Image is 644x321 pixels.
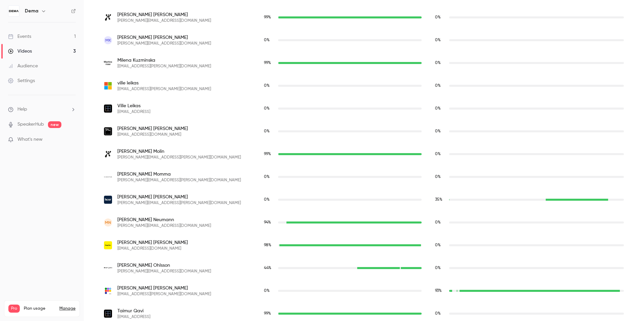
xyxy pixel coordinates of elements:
span: 99 % [264,152,271,156]
span: Replay watch time [435,265,446,271]
span: [PERSON_NAME] [PERSON_NAME] [117,34,211,41]
a: Manage [59,306,75,311]
span: [PERSON_NAME] [PERSON_NAME] [117,125,188,132]
span: Live watch time [264,128,275,134]
span: [PERSON_NAME][EMAIL_ADDRESS][DOMAIN_NAME] [117,223,211,229]
img: helenoftroy.com [104,127,112,135]
div: Videos [8,48,32,55]
div: chris.nawrocki@heur.co.uk [97,188,631,211]
span: Replay watch time [435,197,446,203]
span: 0 % [435,38,441,42]
span: Replay watch time [435,60,446,66]
div: marie@pion333rs.com [97,211,631,234]
span: [PERSON_NAME] Molin [117,148,241,155]
span: Live watch time [264,174,275,180]
span: Replay watch time [435,14,446,20]
img: thepangaia.com [104,287,112,295]
span: 0 % [264,84,270,88]
img: dema.ai [104,310,112,318]
span: [PERSON_NAME] Momma [117,171,241,178]
span: Replay watch time [435,311,446,317]
span: [EMAIL_ADDRESS][DOMAIN_NAME] [117,132,188,137]
div: Events [8,33,31,40]
img: dema.ai [104,105,112,113]
span: Live watch time [264,311,275,317]
span: 99 % [264,61,271,65]
span: 35 % [435,198,442,202]
span: [PERSON_NAME][EMAIL_ADDRESS][DOMAIN_NAME] [117,18,211,23]
span: 99 % [264,312,271,316]
span: What's new [17,136,43,143]
span: Plan usage [24,306,55,311]
span: Live watch time [264,219,275,226]
div: daniel@morjas.com [97,257,631,279]
a: SpeakerHub [17,121,44,128]
img: martine-rose.com [104,61,112,65]
span: Live watch time [264,197,275,203]
li: help-dropdown-opener [8,106,76,113]
span: [EMAIL_ADDRESS][PERSON_NAME][DOMAIN_NAME] [117,86,211,92]
div: Audience [8,63,38,69]
span: 93 % [435,289,442,293]
span: [EMAIL_ADDRESS] [117,109,150,115]
span: Replay watch time [435,219,446,226]
div: mmcgovern@helenoftroy.com [97,120,631,143]
span: Live watch time [264,288,275,294]
img: houdinisportswear.com [104,13,112,21]
div: melinda.carlsson@gmail.com [97,29,631,52]
span: Replay watch time [435,288,446,294]
div: ville@dema.ai [97,97,631,120]
span: [PERSON_NAME] Neumann [117,216,211,223]
span: Live watch time [264,106,275,112]
img: outlook.com [104,82,112,90]
span: 0 % [435,243,441,247]
span: 0 % [435,220,441,224]
span: Replay watch time [435,151,446,157]
span: [PERSON_NAME][EMAIL_ADDRESS][PERSON_NAME][DOMAIN_NAME] [117,200,241,206]
span: [PERSON_NAME] [PERSON_NAME] [117,285,211,292]
span: 0 % [264,289,270,293]
img: ekster.com [104,176,112,178]
span: Live watch time [264,265,275,271]
span: Replay watch time [435,106,446,112]
div: ville.m.leikas@outlook.com [97,74,631,97]
span: 0 % [435,107,441,111]
span: [PERSON_NAME] Ohlsson [117,262,211,269]
img: houdinisportswear.com [104,150,112,158]
div: milena@martine-rose.com [97,52,631,74]
span: Replay watch time [435,128,446,134]
span: Pro [8,305,20,313]
span: [PERSON_NAME] [PERSON_NAME] [117,239,188,246]
div: olivier@ekster.com [97,166,631,188]
span: 99 % [264,15,271,19]
iframe: Noticeable Trigger [68,137,76,143]
span: 0 % [435,61,441,65]
span: 44 % [264,266,271,270]
span: Ville Leikas [117,103,150,109]
span: [EMAIL_ADDRESS][PERSON_NAME][DOMAIN_NAME] [117,292,211,297]
span: Live watch time [264,14,275,20]
span: 0 % [435,152,441,156]
span: 94 % [264,220,271,224]
span: [EMAIL_ADDRESS] [117,314,150,320]
span: MN [105,219,111,226]
span: Live watch time [264,37,275,43]
img: snap.com [104,241,112,249]
span: Replay watch time [435,83,446,89]
span: 0 % [264,129,270,133]
span: MK [105,37,111,43]
span: [PERSON_NAME][EMAIL_ADDRESS][DOMAIN_NAME] [117,41,211,46]
div: angelica.molin@houdinisportswear.com [97,143,631,166]
span: Replay watch time [435,174,446,180]
span: [PERSON_NAME][EMAIL_ADDRESS][PERSON_NAME][DOMAIN_NAME] [117,155,241,160]
div: melinda.karlsson@houdinisportswear.com [97,6,631,29]
h6: Dema [25,8,38,14]
img: morjas.com [104,264,112,272]
span: Replay watch time [435,242,446,248]
span: Live watch time [264,60,275,66]
span: Live watch time [264,151,275,157]
span: 0 % [264,198,270,202]
span: [PERSON_NAME] [PERSON_NAME] [117,194,241,200]
span: Help [17,106,27,113]
span: 0 % [435,84,441,88]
